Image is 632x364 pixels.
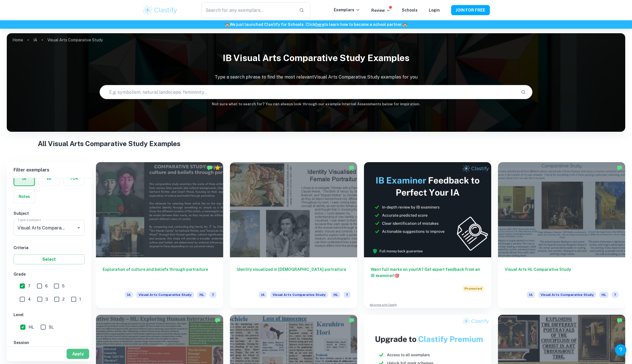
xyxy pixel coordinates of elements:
input: E.g. symbolism, natural landscape, femininity... [100,84,516,100]
h6: Subject [14,210,85,216]
img: Clastify logo [142,5,178,16]
span: 7 [344,292,350,298]
h6: Filter exemplars [7,162,91,178]
span: 1 [79,296,81,302]
button: JOIN FOR FREE [451,5,490,15]
h6: Session [14,340,85,346]
img: Marked [215,318,220,323]
button: Apply [67,349,89,359]
h6: Not sure what to search for? You can always look through our example Internal Assessments below f... [7,101,625,107]
span: Visual Arts Comparative Study [538,292,596,298]
h6: Want full marks on your IA ? Get expert feedback from an IB examiner! [371,266,484,279]
p: Review [371,7,390,14]
img: Marked [207,165,212,171]
span: 🏫 [403,22,407,27]
h6: Exploration of culture and beliefs through portraiture [103,266,216,285]
h6: Grade [14,271,85,277]
span: 7 [210,292,216,298]
span: IA [527,292,535,298]
h6: Visual Arts HL Comparative Study [505,266,618,285]
span: HL [599,292,608,298]
h6: We just launched Clastify for Schools. Click to learn how to become a school partner. [1,21,631,28]
span: 7 [28,283,30,289]
span: 🎯 [394,273,399,278]
label: Type a subject [17,217,41,222]
img: Marked [617,318,622,323]
button: Notes [14,190,35,203]
a: Advertise with Clastify [370,303,397,307]
img: Thumbnail [364,162,491,257]
h6: Criteria [14,245,85,251]
a: Login [429,8,440,12]
button: Search [519,87,528,97]
div: Premium [215,165,220,171]
span: HL [331,292,340,298]
a: Visual Arts HL Comparative StudyIAVisual Arts Comparative StudyHL7 [498,162,625,308]
p: Type a search phrase to find the most relevant Visual Arts Comparative Study examples for you [7,74,625,81]
span: HL [197,292,206,298]
span: Visual Arts Comparative Study [270,292,328,298]
a: Home [12,36,23,44]
input: Search for any exemplars... [201,2,295,18]
a: Exploration of culture and beliefs through portraitureIAVisual Arts Comparative StudyHL7 [96,162,223,308]
span: 3 [45,296,48,302]
h6: Identity visualized in [DEMOGRAPHIC_DATA] portraiture [237,266,350,285]
button: Open [75,224,83,232]
span: Promoted [462,285,484,292]
h1: All Visual Arts Comparative Study Examples [38,139,594,149]
span: 2 [62,296,65,302]
a: Identity visualized in [DEMOGRAPHIC_DATA] portraitureIAVisual Arts Comparative StudyHL7 [230,162,357,308]
span: Visual Arts Comparative Study [136,292,194,298]
a: here [315,22,324,27]
span: 4 [28,296,31,302]
button: TOK [63,172,84,185]
p: Exemplars [334,7,360,13]
span: 5 [62,283,65,289]
a: Want full marks on yourIA? Get expert feedback from an IB examiner!PromotedAdvertise with Clastify [364,162,491,308]
h6: Level [14,312,85,318]
span: 7 [612,292,618,298]
span: HL [28,324,34,330]
span: IA [259,292,267,298]
img: Marked [617,165,622,171]
span: 6 [45,283,48,289]
a: IA [33,36,37,44]
a: Schools [402,8,418,12]
span: 🏫 [225,22,230,27]
button: EE [39,172,60,185]
button: IA [14,172,34,186]
img: Marked [349,165,354,171]
p: Visual Arts Comparative Study [47,37,103,43]
button: Select [14,254,85,264]
h1: IB Visual Arts Comparative Study examples [7,49,625,67]
button: Help and Feedback [615,344,626,356]
span: SL [49,324,54,330]
span: IA [125,292,133,298]
img: Marked [349,318,354,323]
